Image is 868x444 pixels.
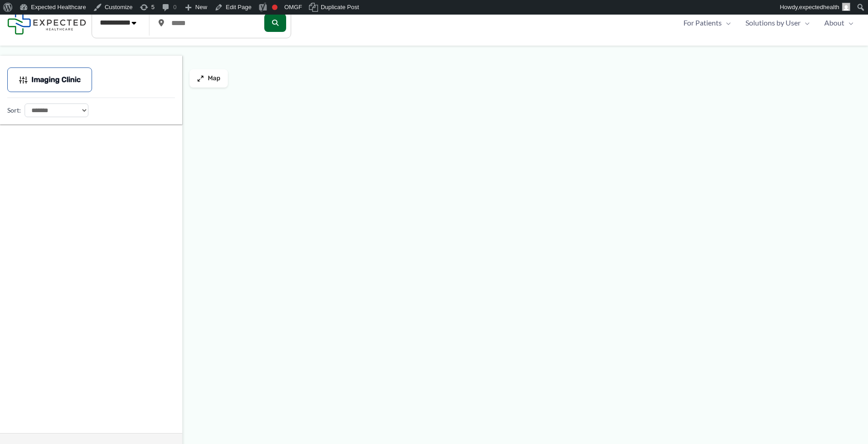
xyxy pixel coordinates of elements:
span: Menu Toggle [801,16,810,30]
span: expectedhealth [799,4,839,10]
span: Map [208,75,221,83]
div: Focus keyphrase not set [272,5,277,10]
a: AboutMenu Toggle [817,16,861,30]
span: Menu Toggle [722,16,731,30]
span: For Patients [683,16,722,30]
img: Expected Healthcare Logo - side, dark font, small [7,11,86,34]
span: Menu Toggle [844,16,853,30]
span: About [824,16,844,30]
img: Maximize [197,75,204,82]
label: Sort: [7,104,21,116]
button: Imaging Clinic [7,67,92,92]
span: Solutions by User [745,16,801,30]
span: Imaging Clinic [31,77,81,83]
a: For PatientsMenu Toggle [676,16,738,30]
button: Map [190,69,228,88]
img: Filter [19,75,28,84]
a: Solutions by UserMenu Toggle [738,16,817,30]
